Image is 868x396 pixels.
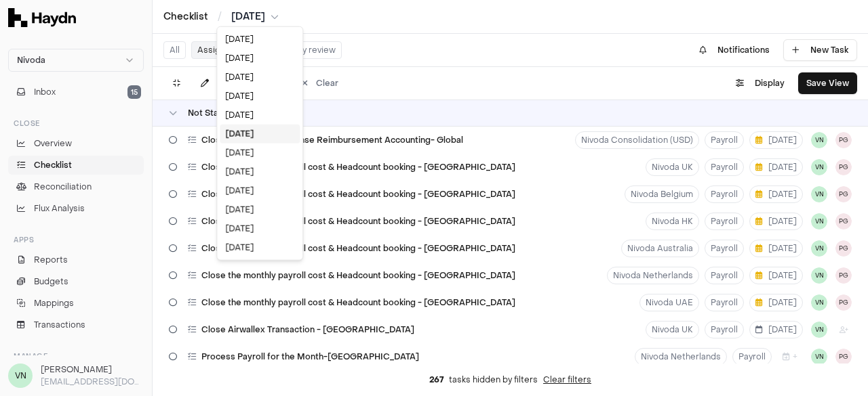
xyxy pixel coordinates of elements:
[220,181,300,200] div: [DATE]
[220,162,300,181] div: [DATE]
[220,219,300,238] div: [DATE]
[220,125,300,144] div: [DATE]
[220,30,300,49] div: [DATE]
[220,106,300,125] div: [DATE]
[220,87,300,106] div: [DATE]
[220,200,300,219] div: [DATE]
[220,49,300,68] div: [DATE]
[220,238,300,257] div: [DATE]
[220,68,300,87] div: [DATE]
[220,144,300,162] div: [DATE]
